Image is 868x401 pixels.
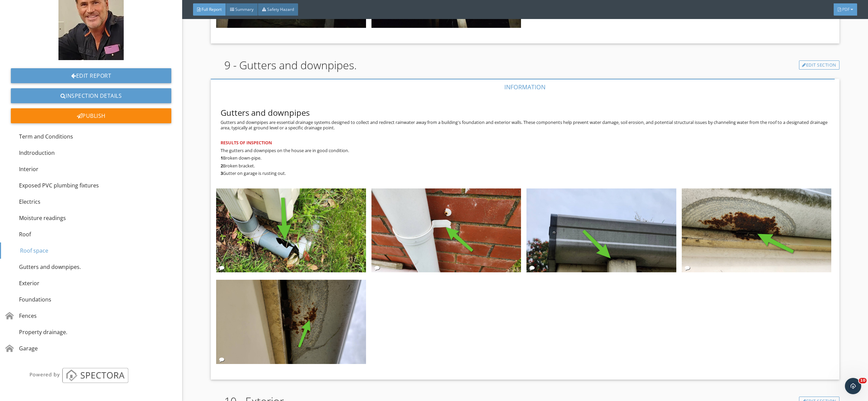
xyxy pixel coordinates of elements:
[221,155,223,161] strong: 1
[221,170,223,176] strong: 3
[221,155,834,161] p: Broken down-pipe.
[11,68,171,83] a: Edit Report
[221,163,223,169] strong: 2
[202,6,222,12] span: Full Report
[682,188,831,273] img: data
[5,295,51,304] div: Foundations
[211,57,357,73] span: 9 - Gutters and downpipes.
[221,140,272,146] strong: RESULTS OF INSPECTION
[216,188,366,273] img: data
[216,280,366,364] img: data
[5,312,37,320] div: Fences
[221,120,834,130] p: Gutters and downpipes are essential drainage systems designed to collect and redirect rainwater a...
[859,378,867,383] span: 10
[845,378,861,394] iframe: Intercom live chat
[221,107,310,118] span: Gutters and downpipes
[5,132,73,141] div: Term and Conditions
[11,88,171,103] a: Inspection Details
[842,6,850,12] span: PDF
[5,279,39,287] div: Exterior
[5,198,40,206] div: Electrics
[5,328,67,336] div: Property drainage.
[221,148,834,153] p: The gutters and downpipes on the house are in good condition.
[5,149,55,157] div: Indtroduction
[5,230,31,238] div: Roof
[5,344,38,352] div: Garage
[5,214,66,222] div: Moisture readings
[6,247,48,255] div: Roof space
[526,188,676,273] img: data
[11,108,171,123] div: Publish
[221,163,834,168] p: Broken bracket.
[28,367,130,383] img: powered_by_spectora_2.png
[5,263,81,271] div: Gutters and downpipes.
[267,6,294,12] span: Safety Hazard
[5,165,38,173] div: Interior
[235,6,254,12] span: Summary
[371,188,521,273] img: data
[799,60,839,70] a: Edit Section
[221,170,834,176] p: Gutter on garage is rusting out.
[5,181,99,189] div: Exposed PVC plumbing fixtures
